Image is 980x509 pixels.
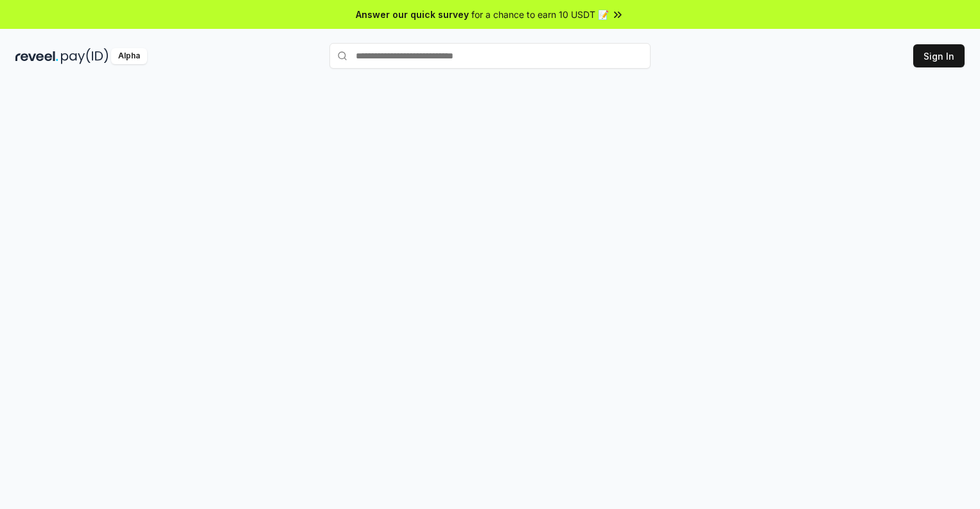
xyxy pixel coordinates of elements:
[471,8,609,21] span: for a chance to earn 10 USDT 📝
[111,48,147,64] div: Alpha
[61,48,109,64] img: pay_id
[913,44,965,67] button: Sign In
[15,48,58,64] img: reveel_dark
[356,8,469,21] span: Answer our quick survey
